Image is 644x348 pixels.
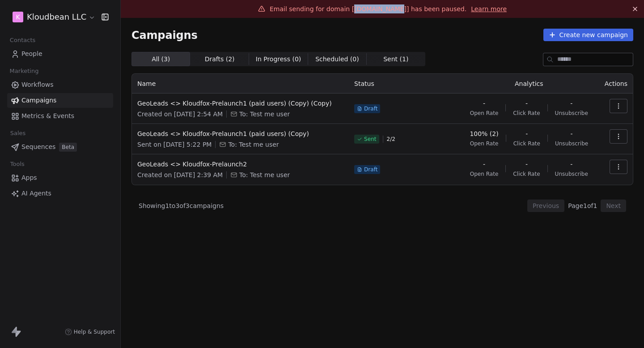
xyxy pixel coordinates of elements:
[74,328,115,335] span: Help & Support
[7,109,113,123] a: Metrics & Events
[239,110,290,119] span: To: Test me user
[570,160,572,169] span: -
[11,9,95,25] button: KKloudbean LLC
[568,201,597,210] span: Page 1 of 1
[483,99,485,108] span: -
[59,143,77,152] span: Beta
[364,166,377,173] span: Draft
[7,77,113,92] a: Workflows
[525,99,528,108] span: -
[21,189,51,198] span: AI Agents
[513,140,540,147] span: Click Rate
[601,199,626,212] button: Next
[364,105,377,112] span: Draft
[6,157,28,171] span: Tools
[470,110,499,117] span: Open Rate
[137,160,343,169] span: GeoLeads <> Kloudfox-Prelaunch2
[137,140,212,149] span: Sent on [DATE] 5:22 PM
[543,29,633,41] button: Create new campaign
[570,99,572,108] span: -
[7,93,113,108] a: Campaigns
[21,96,56,105] span: Campaigns
[21,173,37,182] span: Apps
[527,199,564,212] button: Previous
[21,111,74,121] span: Metrics & Events
[132,74,349,93] th: Name
[383,55,408,64] span: Sent ( 1 )
[470,170,499,178] span: Open Rate
[513,170,540,178] span: Click Rate
[513,110,540,117] span: Click Rate
[525,129,528,138] span: -
[315,55,359,64] span: Scheduled ( 0 )
[256,55,301,64] span: In Progress ( 0 )
[139,201,224,210] span: Showing 1 to 3 of 3 campaigns
[137,99,343,108] span: GeoLeads <> Kloudfox-Prelaunch1 (paid users) (Copy) (Copy)
[65,328,115,335] a: Help & Support
[7,170,113,185] a: Apps
[270,5,466,13] span: Email sending for domain [[DOMAIN_NAME]] has been paused.
[7,186,113,201] a: AI Agents
[239,170,290,179] span: To: Test me user
[205,55,235,64] span: Drafts ( 2 )
[21,142,55,152] span: Sequences
[137,170,223,179] span: Created on [DATE] 2:39 AM
[7,140,113,154] a: SequencesBeta
[597,74,633,93] th: Actions
[16,13,20,21] span: K
[555,110,588,117] span: Unsubscribe
[555,170,588,178] span: Unsubscribe
[27,11,86,23] span: Kloudbean LLC
[137,129,343,138] span: GeoLeads <> Kloudfox-Prelaunch1 (paid users) (Copy)
[131,29,198,41] span: Campaigns
[483,160,485,169] span: -
[555,140,588,147] span: Unsubscribe
[6,127,30,140] span: Sales
[7,47,113,61] a: People
[364,136,376,143] span: Sent
[470,140,499,147] span: Open Rate
[21,49,42,59] span: People
[21,80,54,89] span: Workflows
[137,110,223,119] span: Created on [DATE] 2:54 AM
[461,74,597,93] th: Analytics
[6,34,39,47] span: Contacts
[471,4,507,13] a: Learn more
[387,136,395,143] span: 2 / 2
[470,129,498,138] span: 100% (2)
[525,160,528,169] span: -
[349,74,461,93] th: Status
[6,64,42,78] span: Marketing
[571,129,573,138] span: -
[228,140,279,149] span: To: Test me user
